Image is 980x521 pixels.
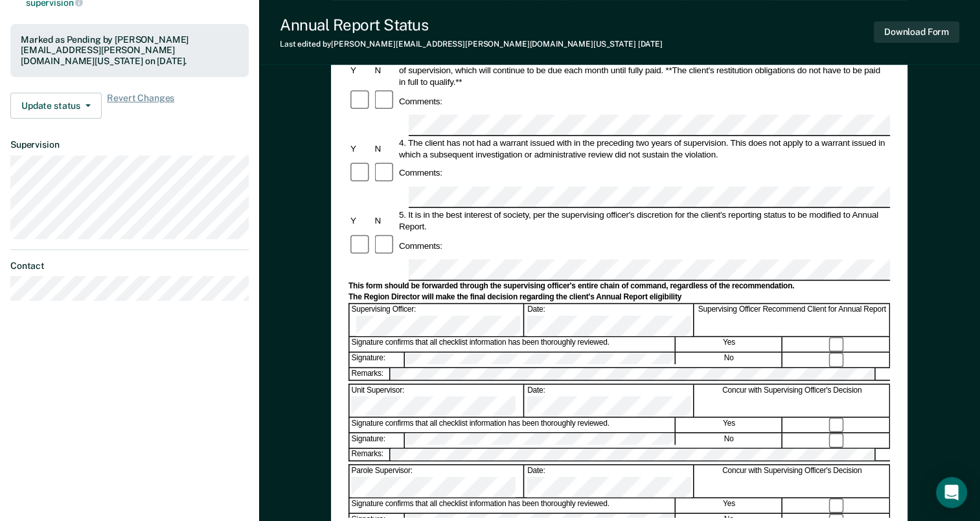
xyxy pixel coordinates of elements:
[10,93,102,119] button: Update status
[21,34,238,67] div: Marked as Pending by [PERSON_NAME][EMAIL_ADDRESS][PERSON_NAME][DOMAIN_NAME][US_STATE] on [DATE].
[936,477,967,508] div: Open Intercom Messenger
[373,64,397,76] div: N
[350,418,676,432] div: Signature confirms that all checklist information has been thoroughly reviewed.
[525,385,694,417] div: Date:
[350,368,391,380] div: Remarks:
[348,64,372,76] div: Y
[397,52,890,87] div: 3. The client has maintained compliance with all restitution obligations in accordance to PD/POP-...
[676,498,782,513] div: Yes
[397,209,890,233] div: 5. It is in the best interest of society, per the supervising officer's discretion for the client...
[525,465,694,497] div: Date:
[280,16,663,34] div: Annual Report Status
[676,434,782,448] div: No
[525,305,694,336] div: Date:
[676,338,782,352] div: Yes
[348,281,890,292] div: This form should be forwarded through the supervising officer's entire chain of command, regardle...
[350,465,525,497] div: Parole Supervisor:
[676,353,782,367] div: No
[348,215,372,227] div: Y
[695,305,890,336] div: Supervising Officer Recommend Client for Annual Report
[10,139,249,150] dt: Supervision
[638,40,663,49] span: [DATE]
[107,93,174,119] span: Revert Changes
[397,167,444,179] div: Comments:
[397,137,890,160] div: 4. The client has not had a warrant issued with in the preceding two years of supervision. This d...
[350,434,405,448] div: Signature:
[350,338,676,352] div: Signature confirms that all checklist information has been thoroughly reviewed.
[695,465,890,497] div: Concur with Supervising Officer's Decision
[350,353,405,367] div: Signature:
[373,215,397,227] div: N
[695,385,890,417] div: Concur with Supervising Officer's Decision
[350,305,525,336] div: Supervising Officer:
[348,143,372,154] div: Y
[348,292,890,303] div: The Region Director will make the final decision regarding the client's Annual Report eligibility
[350,385,525,417] div: Unit Supervisor:
[350,449,391,461] div: Remarks:
[373,143,397,154] div: N
[676,418,782,432] div: Yes
[10,260,249,272] dt: Contact
[280,40,663,49] div: Last edited by [PERSON_NAME][EMAIL_ADDRESS][PERSON_NAME][DOMAIN_NAME][US_STATE]
[350,498,676,513] div: Signature confirms that all checklist information has been thoroughly reviewed.
[397,240,444,251] div: Comments:
[874,21,959,43] button: Download Form
[397,95,444,107] div: Comments:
